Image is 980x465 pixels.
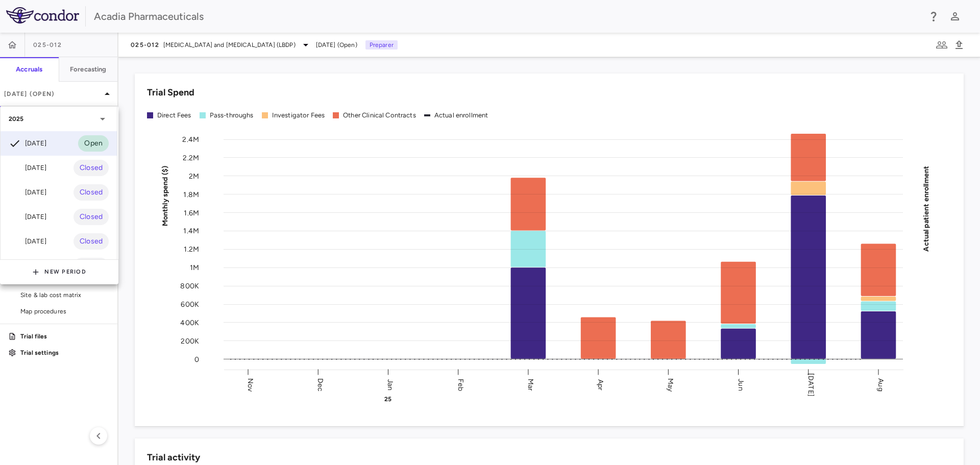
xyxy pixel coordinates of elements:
[9,114,24,124] p: 2025
[9,186,46,199] div: [DATE]
[32,264,86,280] button: New Period
[73,187,109,198] span: Closed
[9,211,46,223] div: [DATE]
[78,138,109,149] span: Open
[9,235,46,248] div: [DATE]
[1,107,117,131] div: 2025
[73,162,109,174] span: Closed
[9,162,46,174] div: [DATE]
[73,211,109,223] span: Closed
[9,137,46,150] div: [DATE]
[73,236,109,247] span: Closed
